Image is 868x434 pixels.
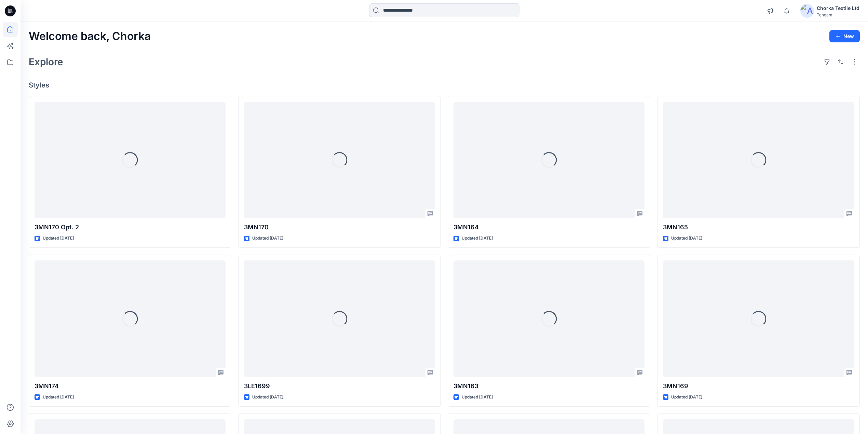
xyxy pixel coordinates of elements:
[43,394,74,401] p: Updated [DATE]
[35,222,226,232] p: 3MN170 Opt. 2
[462,235,493,242] p: Updated [DATE]
[671,394,702,401] p: Updated [DATE]
[35,381,226,391] p: 3MN174
[43,235,74,242] p: Updated [DATE]
[29,30,151,43] h2: Welcome back, Chorka
[800,4,814,18] img: avatar
[453,381,645,391] p: 3MN163
[453,222,645,232] p: 3MN164
[671,235,702,242] p: Updated [DATE]
[817,4,859,12] div: Chorka Textile Ltd
[462,394,493,401] p: Updated [DATE]
[663,222,854,232] p: 3MN165
[244,222,435,232] p: 3MN170
[817,12,859,17] div: Tendam
[244,381,435,391] p: 3LE1699
[29,81,860,89] h4: Styles
[252,394,283,401] p: Updated [DATE]
[829,30,860,42] button: New
[29,56,63,67] h2: Explore
[663,381,854,391] p: 3MN169
[252,235,283,242] p: Updated [DATE]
